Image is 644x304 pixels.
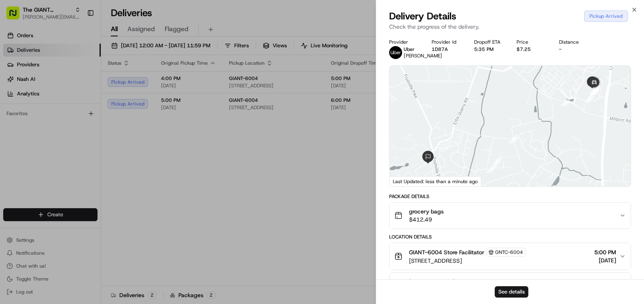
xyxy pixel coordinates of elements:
[138,80,147,89] button: Start new chat
[80,137,98,143] span: Pylon
[559,39,589,45] div: Distance
[404,46,415,53] span: Uber
[65,114,133,129] a: 💻API Documentation
[389,46,402,59] img: profile_uber_ahold_partner.png
[508,135,517,144] div: 4
[390,203,631,228] button: grocery bags$412.49
[585,93,594,102] div: 6
[495,286,528,298] button: See details
[432,39,461,45] div: Provider Id
[8,8,24,24] img: Nash
[594,256,616,264] span: [DATE]
[8,118,15,125] div: 📗
[409,207,444,215] span: grocery bags
[21,52,133,61] input: Clear
[8,77,23,92] img: 1736555255976-a54dd68f-1ca7-489b-9aae-adbdc363a1c4
[492,156,501,165] div: 2
[495,249,523,255] span: GNTC-6004
[409,215,444,224] span: $412.49
[559,46,589,53] div: -
[76,117,130,125] span: API Documentation
[5,114,65,129] a: 📗Knowledge Base
[404,53,442,59] span: [PERSON_NAME]
[389,234,631,240] div: Location Details
[28,77,133,85] div: Start new chat
[517,46,546,53] div: $7.25
[68,118,75,125] div: 💻
[594,278,616,286] span: 6:00 PM
[390,176,481,186] div: Last Updated: less than a minute ago
[8,32,147,45] p: Welcome 👋
[390,273,631,299] button: [PERSON_NAME]6:00 PM
[432,46,448,53] button: 1D87A
[594,248,616,256] span: 5:00 PM
[389,10,456,23] span: Delivery Details
[389,193,631,200] div: Package Details
[409,257,526,265] span: [STREET_ADDRESS]
[389,23,631,31] p: Check the progress of the delivery.
[487,164,496,173] div: 3
[16,117,62,125] span: Knowledge Base
[389,39,419,45] div: Provider
[28,85,102,92] div: We're available if you need us!
[390,243,631,270] button: GIANT-6004 Store FacilitatorGNTC-6004[STREET_ADDRESS]5:00 PM[DATE]
[57,137,98,143] a: Powered byPylon
[561,97,570,106] div: 5
[409,248,484,256] span: GIANT-6004 Store Facilitator
[409,278,455,286] span: [PERSON_NAME]
[517,39,546,45] div: Price
[474,39,504,45] div: Dropoff ETA
[474,46,504,53] div: 5:35 PM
